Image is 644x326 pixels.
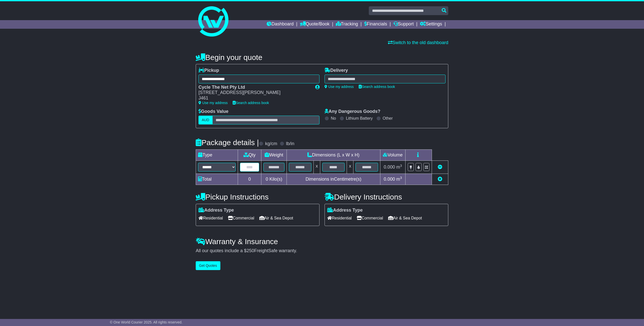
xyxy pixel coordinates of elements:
[259,214,293,222] span: Air & Sea Depot
[286,141,294,147] label: lb/in
[198,95,310,101] div: J461
[238,174,261,185] td: 0
[380,149,405,160] td: Volume
[396,165,402,170] span: m
[196,174,238,185] td: Total
[267,20,294,29] a: Dashboard
[400,176,402,180] sup: 3
[388,40,448,45] a: Switch to the old dashboard
[400,164,402,168] sup: 3
[396,177,402,182] span: m
[196,261,220,270] button: Get Quotes
[238,149,261,160] td: Qty
[196,149,238,160] td: Type
[327,208,363,213] label: Address Type
[438,165,442,170] a: Remove this item
[233,101,269,105] a: Search address book
[110,320,183,324] span: © One World Courier 2025. All rights reserved.
[346,116,373,121] label: Lithium Battery
[300,20,330,29] a: Quote/Book
[331,116,336,121] label: No
[198,85,310,90] div: Cycle The Net Pty Ltd
[420,20,442,29] a: Settings
[198,68,219,73] label: Pickup
[261,149,287,160] td: Weight
[198,208,234,213] label: Address Type
[438,177,442,182] a: Add new item
[336,20,358,29] a: Tracking
[196,248,448,254] div: All our quotes include a $ FreightSafe warranty.
[196,193,319,201] h4: Pickup Instructions
[388,214,422,222] span: Air & Sea Depot
[196,237,448,246] h4: Warranty & Insurance
[383,116,393,121] label: Other
[393,20,414,29] a: Support
[266,177,268,182] span: 0
[228,214,254,222] span: Commercial
[325,109,380,114] label: Any Dangerous Goods?
[357,214,383,222] span: Commercial
[265,141,277,147] label: kg/cm
[384,165,395,170] span: 0.000
[261,174,287,185] td: Kilo(s)
[364,20,387,29] a: Financials
[198,214,223,222] span: Residential
[313,160,320,174] td: x
[198,90,310,95] div: [STREET_ADDRESS][PERSON_NAME]
[325,85,354,89] a: Use my address
[198,109,228,114] label: Goods Value
[198,116,213,124] label: AUD
[327,214,352,222] span: Residential
[247,248,254,253] span: 250
[347,160,353,174] td: x
[359,85,395,89] a: Search address book
[287,174,380,185] td: Dimensions in Centimetre(s)
[287,149,380,160] td: Dimensions (L x W x H)
[325,68,348,73] label: Delivery
[325,193,448,201] h4: Delivery Instructions
[384,177,395,182] span: 0.000
[198,101,228,105] a: Use my address
[196,53,448,61] h4: Begin your quote
[196,138,259,147] h4: Package details |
